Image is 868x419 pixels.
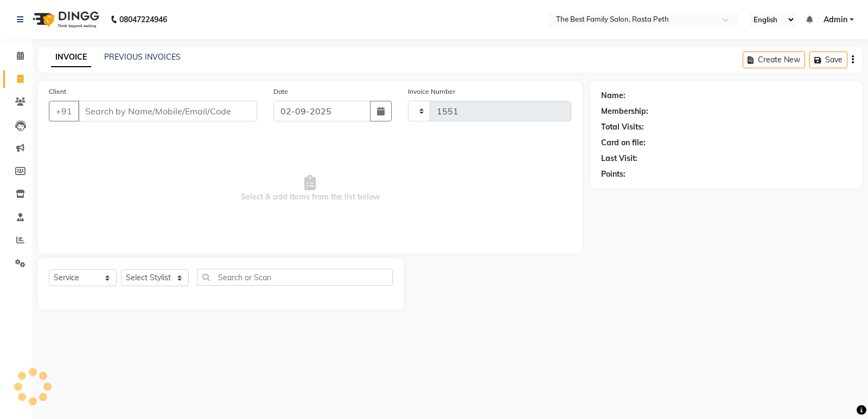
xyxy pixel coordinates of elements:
[601,137,646,149] div: Card on file:
[49,134,571,243] span: Select & add items from the list below
[273,87,288,96] label: Date
[408,87,455,96] label: Invoice Number
[51,48,91,67] a: INVOICE
[104,52,181,62] a: PREVIOUS INVOICES
[743,51,805,68] button: Create New
[49,87,66,96] label: Client
[601,153,637,164] div: Last Visit:
[601,121,644,133] div: Total Visits:
[601,169,626,180] div: Points:
[197,269,393,286] input: Search or Scan
[78,101,257,121] input: Search by Name/Mobile/Email/Code
[809,51,847,68] button: Save
[601,90,626,101] div: Name:
[119,4,167,35] b: 08047224946
[28,4,102,35] img: logo
[824,14,847,25] span: Admin
[49,101,79,121] button: +91
[601,106,648,117] div: Membership:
